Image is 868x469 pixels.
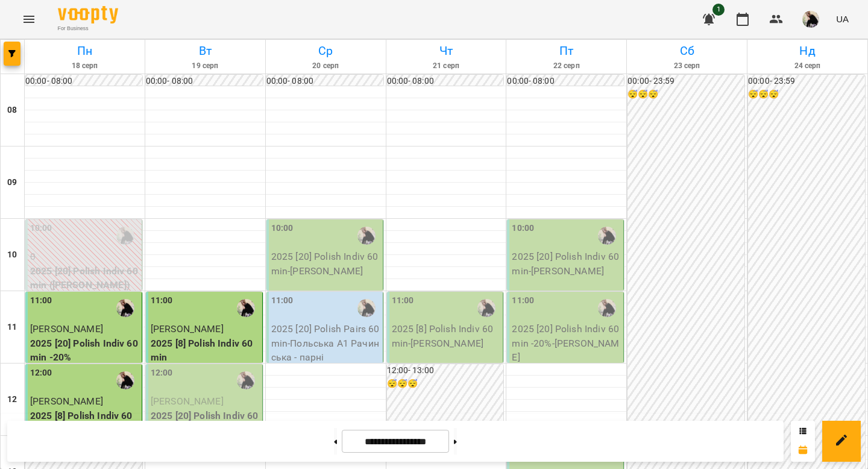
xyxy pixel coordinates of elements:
[116,371,134,389] img: Софія Рачинська (п)
[629,60,745,72] h6: 23 серп
[627,75,744,88] h6: 00:00 - 23:59
[627,88,744,101] h6: 😴😴😴
[749,42,866,60] h6: Нд
[387,75,504,88] h6: 00:00 - 08:00
[749,60,866,72] h6: 24 серп
[7,321,17,334] h6: 11
[271,250,380,278] p: 2025 [20] Polish Indiv 60 min - [PERSON_NAME]
[27,60,143,72] h6: 18 серп
[151,336,260,365] p: 2025 [8] Polish Indiv 60 min
[7,176,17,189] h6: 09
[237,299,255,317] img: Софія Рачинська (п)
[836,13,849,25] span: UA
[30,395,103,407] span: [PERSON_NAME]
[271,294,294,307] label: 11:00
[598,227,616,245] img: Софія Рачинська (п)
[30,294,52,307] label: 11:00
[7,248,17,262] h6: 10
[357,227,376,245] img: Софія Рачинська (п)
[271,222,294,235] label: 10:00
[512,250,621,278] p: 2025 [20] Polish Indiv 60 min - [PERSON_NAME]
[477,299,495,317] img: Софія Рачинська (п)
[629,42,745,60] h6: Сб
[30,336,139,365] p: 2025 [20] Polish Indiv 60 min -20%
[387,364,504,377] h6: 12:00 - 13:00
[512,222,534,235] label: 10:00
[151,294,173,307] label: 11:00
[268,60,384,72] h6: 20 серп
[508,60,624,72] h6: 22 серп
[30,222,52,235] label: 10:00
[30,250,139,264] p: 0
[151,409,260,437] p: 2025 [20] Polish Indiv 60 min
[30,323,103,335] span: [PERSON_NAME]
[147,42,263,60] h6: Вт
[512,322,621,365] p: 2025 [20] Polish Indiv 60 min -20% - [PERSON_NAME]
[748,88,865,101] h6: 😴😴😴
[58,25,118,33] span: For Business
[387,377,504,391] h6: 😴😴😴
[7,393,17,406] h6: 12
[25,75,142,88] h6: 00:00 - 08:00
[147,60,263,72] h6: 19 серп
[802,11,819,28] img: 0c6ed0329b7ca94bd5cec2515854a76a.JPG
[151,395,224,407] span: [PERSON_NAME]
[388,60,505,72] h6: 21 серп
[712,4,725,16] span: 1
[512,294,534,307] label: 11:00
[237,371,255,389] img: Софія Рачинська (п)
[27,42,143,60] h6: Пн
[357,299,376,317] img: Софія Рачинська (п)
[30,264,139,292] p: 2025 [20] Polish Indiv 60 min ([PERSON_NAME])
[58,6,118,24] img: Voopty Logo
[268,42,384,60] h6: Ср
[831,8,854,30] button: UA
[30,367,52,380] label: 12:00
[271,322,380,365] p: 2025 [20] Polish Pairs 60 min - Польська А1 Рачинська - парні
[14,5,43,34] button: Menu
[388,42,505,60] h6: Чт
[7,104,17,117] h6: 08
[151,367,173,380] label: 12:00
[151,323,224,335] span: [PERSON_NAME]
[266,75,383,88] h6: 00:00 - 08:00
[30,409,139,437] p: 2025 [8] Polish Indiv 60 min
[116,299,134,317] img: Софія Рачинська (п)
[748,75,865,88] h6: 00:00 - 23:59
[392,294,414,307] label: 11:00
[598,299,616,317] img: Софія Рачинська (п)
[146,75,263,88] h6: 00:00 - 08:00
[116,227,134,245] img: Софія Рачинська (п)
[392,322,501,350] p: 2025 [8] Polish Indiv 60 min - [PERSON_NAME]
[507,75,624,88] h6: 00:00 - 08:00
[508,42,624,60] h6: Пт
